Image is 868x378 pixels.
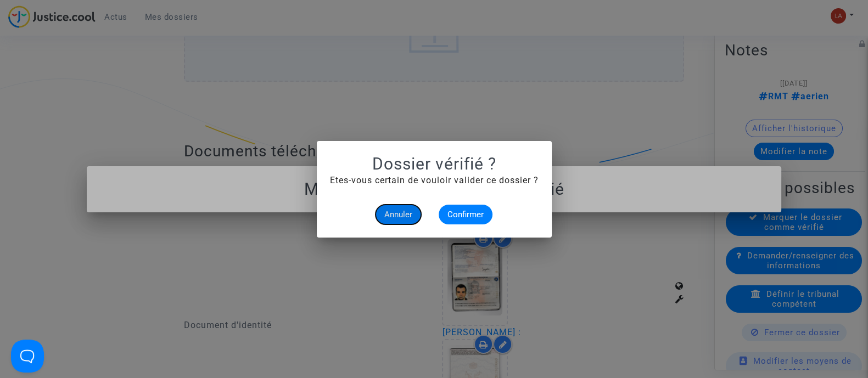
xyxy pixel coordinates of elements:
h1: Dossier vérifié ? [330,154,539,174]
button: Confirmer [439,205,492,224]
span: Etes-vous certain de vouloir valider ce dossier ? [330,175,539,185]
span: Confirmer [447,210,484,219]
iframe: Help Scout Beacon - Open [11,340,44,373]
button: Annuler [376,205,421,224]
span: Annuler [384,210,412,219]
